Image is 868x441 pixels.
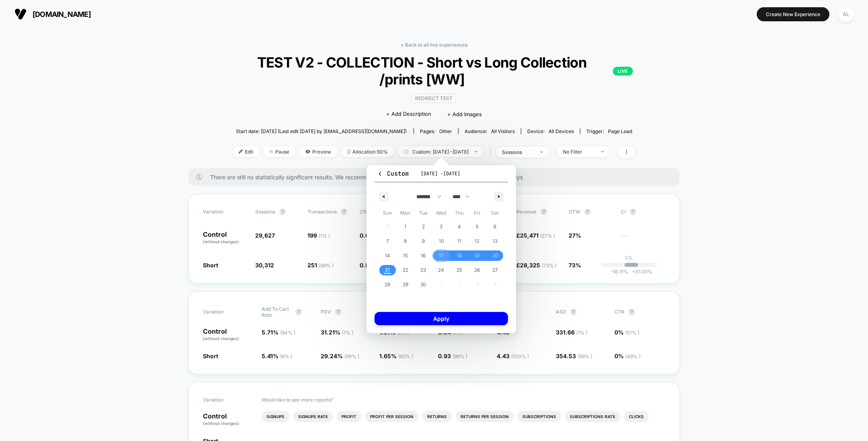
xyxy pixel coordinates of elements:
button: 17 [432,248,450,263]
span: Allocation: 50% [341,146,394,157]
span: 5.41 % [262,353,292,359]
span: 7 [386,234,389,248]
a: < Back to all live experiences [401,42,467,48]
span: 29 [403,277,408,292]
span: ( 94 % ) [280,330,295,336]
button: ? [584,209,591,215]
button: 21 [379,263,397,277]
span: 8 [404,234,407,248]
div: sessions [502,149,534,155]
span: Variation [203,397,247,403]
li: Returns Per Session [456,411,514,422]
span: other [439,128,452,134]
span: 13 [493,234,497,248]
img: end [601,151,604,152]
span: 199 [307,232,330,239]
button: 28 [379,277,397,292]
span: 17 [439,248,444,263]
span: Add To Cart Rate [262,306,291,318]
button: 16 [414,248,432,263]
span: Mon [397,207,415,219]
img: rebalance [347,150,350,154]
span: ( 1 % ) [319,233,330,239]
span: ( 27 % ) [540,233,555,239]
span: Variation [203,209,247,215]
button: ? [628,309,635,315]
span: [DATE] - [DATE] [421,170,460,177]
span: 29,627 [255,232,275,239]
li: Returns [422,411,452,422]
button: AL [835,6,856,23]
span: 25 [457,263,462,277]
span: 28 [385,277,390,292]
span: 14 [385,248,390,263]
span: 354.53 [556,353,592,359]
button: 7 [379,234,397,248]
span: + Add Images [447,111,482,117]
li: Profit [337,411,361,422]
span: 1 [404,219,406,234]
li: Signups Rate [293,411,333,422]
img: end [475,151,477,152]
button: 13 [486,234,504,248]
span: ASD [556,309,566,315]
span: 5 [476,219,479,234]
span: Variation [203,306,247,318]
span: ( 1 % ) [576,330,588,336]
span: 30,312 [255,262,274,269]
li: Profit Per Session [365,411,418,422]
span: 15 [403,248,408,263]
img: end [269,150,273,154]
button: 20 [486,248,504,263]
img: Visually logo [14,8,27,20]
div: AL [838,6,854,22]
span: Short [203,353,218,359]
span: 19 [475,248,479,263]
button: 22 [397,263,415,277]
button: Custom[DATE] -[DATE] [375,169,508,183]
button: 12 [468,234,486,248]
button: 6 [486,219,504,234]
span: ( 49 % ) [625,353,641,359]
span: TEST V2 - COLLECTION - Short vs Long Collection /prints [WW] [235,54,633,88]
span: 10 [439,234,444,248]
span: 0 % [614,329,639,336]
button: Apply [375,312,508,325]
span: 5.71 % [262,329,295,336]
span: Custom: [DATE] - [DATE] [398,146,483,157]
span: Sun [379,207,397,219]
span: ( 99 % ) [577,353,592,359]
span: + Add Description [386,110,431,118]
span: Thu [450,207,468,219]
span: 4.43 [497,353,529,359]
span: 26 [474,263,480,277]
span: 0 % [614,353,641,359]
span: 16 [421,248,426,263]
button: ? [295,309,302,315]
span: 21 [385,263,390,277]
span: 6 [493,219,496,234]
button: 14 [379,248,397,263]
button: 18 [450,248,468,263]
span: 30 [420,277,426,292]
button: 24 [432,263,450,277]
span: 24 [438,263,444,277]
span: --- [621,233,665,245]
span: -16.11 % [610,269,628,275]
span: 31.21 % [321,329,353,336]
span: There are still no statistically significant results. We recommend waiting a few more days . Time... [210,174,663,181]
button: [DOMAIN_NAME] [12,8,93,21]
span: Pause [263,146,295,157]
li: Clicks [624,411,649,422]
span: £ [516,262,557,269]
button: 27 [486,263,504,277]
span: 28,325 [520,262,557,269]
p: | [628,261,630,267]
button: Create New Experience [757,7,829,21]
button: ? [630,209,636,215]
span: Revenue [516,209,536,215]
span: ( 92 % ) [398,353,413,359]
button: 5 [468,219,486,234]
span: 2 [422,219,425,234]
button: 1 [397,219,415,234]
